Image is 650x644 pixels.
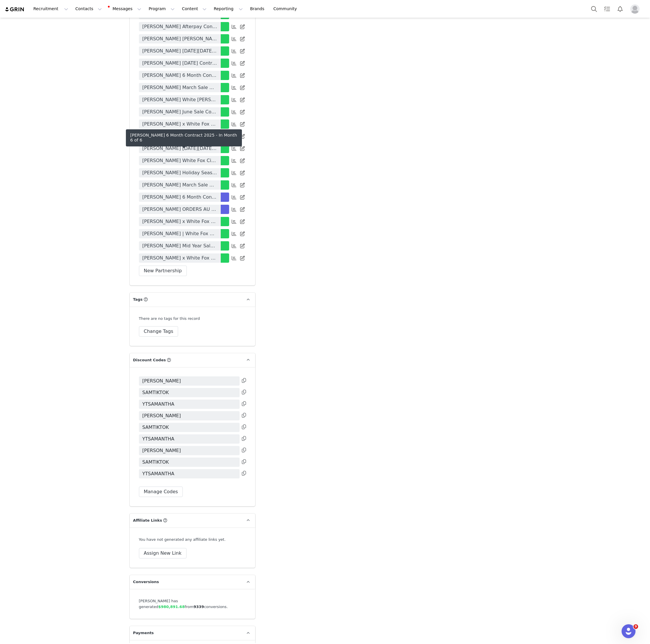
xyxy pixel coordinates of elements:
button: Notifications [614,2,627,15]
span: [PERSON_NAME] March Sale Collaboration 2024 [142,84,217,91]
a: [PERSON_NAME] [PERSON_NAME] 10 Years [139,34,221,43]
span: [PERSON_NAME] 6 Month Contract 2025 [142,194,217,201]
a: [PERSON_NAME] | White Fox Sweet Escape Trip Contract [139,229,221,238]
div: You have not generated any affiliate links yet. [139,537,246,543]
span: [PERSON_NAME] [DATE] Contract 2023 [142,60,217,67]
span: $980,891.68 [158,605,185,609]
button: Messages [106,2,145,15]
button: Program [145,2,178,15]
a: [PERSON_NAME] June Sale Contract 2024 [139,107,221,117]
strong: 9339 [193,605,204,609]
span: [PERSON_NAME] [142,412,181,419]
a: Brands [247,2,269,15]
iframe: Intercom live chat [622,624,635,638]
span: [PERSON_NAME] x White Fox Girls Night Out [DATE] [142,218,217,225]
button: Contacts [72,2,105,15]
a: [PERSON_NAME] x White Fox August Sale 2024 [139,119,221,129]
span: Conversions [133,579,159,585]
span: [PERSON_NAME] [DATE][DATE] Contract 2023 [142,48,217,55]
span: SAMTIKTOK [142,389,169,396]
a: [PERSON_NAME] [DATE] Contract 2023 [139,59,221,68]
a: [PERSON_NAME] ORDERS AU WAREHOUSE [139,205,221,214]
button: Profile [627,4,645,14]
span: [PERSON_NAME] Afterpay Contract [DATE] [142,23,217,30]
button: New Partnership [139,266,187,276]
span: [PERSON_NAME] [DATE][DATE] Contract [DATE] [142,145,217,152]
span: Discount Codes [133,357,166,363]
a: [PERSON_NAME] Mid Year Sale [DATE] [139,241,221,251]
div: There are no tags for this record [139,316,200,322]
span: [PERSON_NAME] x White Fox August Sale Campaign 2025 [142,255,217,262]
span: YTSAMANTHA [142,470,174,477]
button: Search [588,2,600,15]
a: [PERSON_NAME] [DATE][DATE] Contract [DATE] [139,144,221,153]
span: [PERSON_NAME] White [PERSON_NAME] Hot Summer Nights Contract [142,96,217,103]
a: [PERSON_NAME] 6 Month Contract 2025 [139,193,221,202]
span: SAMTIKTOK [142,459,169,466]
span: [PERSON_NAME] ORDERS AU WAREHOUSE [142,206,217,213]
button: Reporting [210,2,246,15]
a: Community [270,2,303,15]
a: [PERSON_NAME] White [PERSON_NAME] Hot Summer Nights Contract [139,95,221,104]
span: [PERSON_NAME] [142,447,181,454]
span: [PERSON_NAME] Holiday Season Sale Contract [DATE] [142,169,217,176]
button: Assign New Link [139,548,187,558]
a: [PERSON_NAME] March Sale Contract 2025 [139,180,221,190]
span: [PERSON_NAME] x White Fox August Sale 2024 [142,121,217,128]
span: [PERSON_NAME] June Sale Contract 2024 [142,108,217,115]
span: [PERSON_NAME] March Sale Contract 2025 [142,182,217,188]
span: YTSAMANTHA [142,436,174,442]
span: 9 [633,624,638,629]
div: [PERSON_NAME] has generated from conversions. [139,598,246,609]
span: Payments [133,630,154,636]
a: Tasks [601,2,613,15]
button: Change Tags [139,326,178,337]
span: [PERSON_NAME] | White Fox Sweet Escape Trip Contract [142,230,217,237]
a: [PERSON_NAME] White Fox City Girl Contract [DATE] [139,156,221,165]
span: [PERSON_NAME] 6 Month Contract 2024 [142,72,217,79]
span: [PERSON_NAME] Mid Year Sale [DATE] [142,242,217,249]
span: [PERSON_NAME] [142,378,181,384]
button: Recruitment [30,2,72,15]
img: grin logo [5,7,25,12]
span: YTSAMANTHA [142,401,174,408]
a: [PERSON_NAME] x White Fox Girls Night Out [DATE] [139,217,221,226]
span: Affiliate Links [133,518,162,523]
a: [PERSON_NAME] [DATE][DATE] Contract 2023 [139,46,221,56]
span: SAMTIKTOK [142,424,169,431]
button: Manage Codes [139,487,183,497]
a: [PERSON_NAME] 6 Month Contract 2024 [139,71,221,80]
div: [PERSON_NAME] 6 Month Contract 2025 - In Month 6 of 6 [130,133,238,143]
span: [PERSON_NAME] White Fox City Girl Contract [DATE] [142,157,217,164]
a: [PERSON_NAME] x White Fox August Sale Campaign 2025 [139,253,221,263]
button: Content [178,2,210,15]
span: [PERSON_NAME] [PERSON_NAME] 10 Years [142,35,217,42]
a: [PERSON_NAME] Holiday Season Sale Contract [DATE] [139,168,221,177]
a: [PERSON_NAME] March Sale Collaboration 2024 [139,83,221,92]
img: placeholder-profile.jpg [630,4,640,14]
span: Tags [133,297,143,302]
a: [PERSON_NAME] Afterpay Contract [DATE] [139,22,221,31]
